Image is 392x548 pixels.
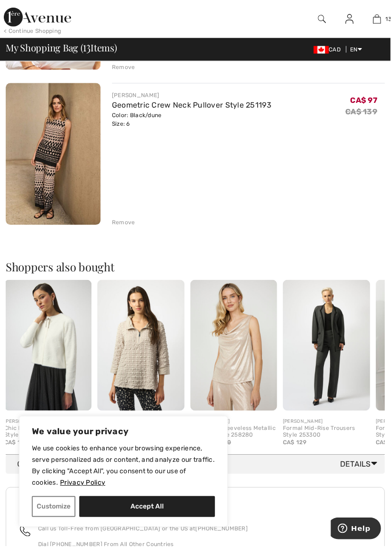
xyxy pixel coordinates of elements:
[20,528,30,538] img: call
[284,441,307,448] span: CA$ 129
[284,420,372,427] div: [PERSON_NAME]
[112,63,136,72] div: Remove
[80,498,216,519] button: Accept All
[19,418,229,529] div: We value your privacy
[352,93,379,105] span: CA$ 97
[38,526,249,535] p: Call us Toll-Free from [GEOGRAPHIC_DATA] or the US at
[191,420,279,427] div: [PERSON_NAME]
[112,219,136,228] div: Remove
[365,13,392,25] a: 13
[6,83,101,226] img: Geometric Crew Neck Pullover Style 251193
[342,460,382,472] span: Details
[6,43,118,52] span: My Shopping Bag ( Items)
[98,281,185,412] img: Relaxed Fit Zipper Jacket Style 253070
[339,13,362,25] a: Sign In
[332,519,382,543] iframe: Opens a widget where you can find more information
[17,460,382,472] div: Order Summary
[284,427,372,440] div: Formal Mid-Rise Trousers Style 253300
[6,262,386,273] h2: Shoppers also bought
[4,8,71,27] img: 1ère Avenue
[191,281,279,412] img: Glamorous Sleeveless Metallic Pullover Style 258280
[284,281,372,412] img: Formal Mid-Rise Trousers Style 253300
[112,91,272,100] div: [PERSON_NAME]
[4,281,92,412] img: Chic Long-Sleeve Crew Neck Style 254955
[347,108,379,117] s: CA$ 139
[60,480,106,489] a: Privacy Policy
[315,46,330,54] img: Canadian Dollar
[4,27,61,35] div: < Continue Shopping
[196,527,249,534] a: [PHONE_NUMBER]
[352,46,363,53] span: EN
[112,101,272,110] a: Geometric Crew Neck Pullover Style 251193
[4,441,28,448] span: CA$ 139
[83,40,91,53] span: 13
[191,427,279,440] div: Glamorous Sleeveless Metallic Pullover Style 258280
[374,13,382,25] img: My Bag
[315,46,346,53] span: CAD
[32,445,216,490] p: We use cookies to enhance your browsing experience, serve personalized ads or content, and analyz...
[32,498,76,519] button: Customize
[319,13,327,25] img: search the website
[347,13,355,25] img: My Info
[112,111,272,129] div: Color: Black/dune Size: 6
[32,428,216,439] p: We value your privacy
